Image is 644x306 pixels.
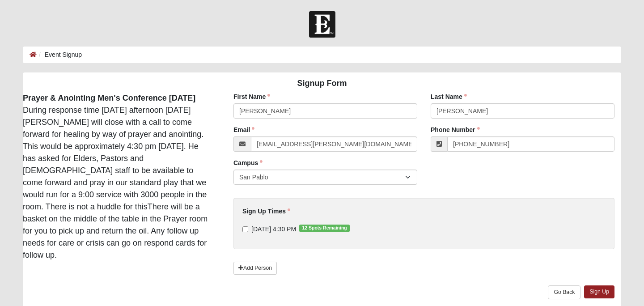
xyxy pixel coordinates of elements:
[299,225,350,232] span: 12 Spots Remaining
[584,285,614,298] a: Sign Up
[23,93,195,102] strong: Prayer & Anointing Men's Conference [DATE]
[37,50,82,59] li: Event Signup
[233,92,270,101] label: First Name
[233,158,263,167] label: Campus
[431,92,467,101] label: Last Name
[233,125,254,134] label: Email
[242,226,248,232] input: [DATE] 4:30 PM12 Spots Remaining
[16,92,220,261] div: During response time [DATE] afternoon [DATE] [PERSON_NAME] will close with a call to come forward...
[242,207,290,216] label: Sign Up Times
[233,262,277,275] a: Add Person
[309,11,335,38] img: Church of Eleven22 Logo
[548,285,580,299] a: Go Back
[251,225,296,233] span: [DATE] 4:30 PM
[431,125,480,134] label: Phone Number
[23,79,621,89] h4: Signup Form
